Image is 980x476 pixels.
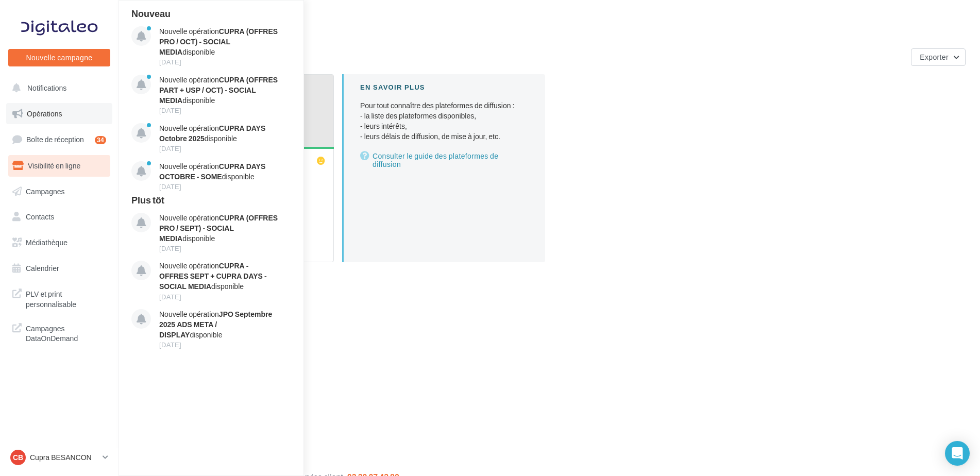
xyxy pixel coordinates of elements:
[360,100,529,142] p: Pour tout connaître des plateformes de diffusion :
[26,287,106,309] span: PLV et print personnalisable
[945,441,970,466] div: Open Intercom Messenger
[6,155,112,177] a: Visibilité en ligne
[26,238,67,247] span: Médiathèque
[26,186,65,195] span: Campagnes
[911,48,966,66] button: Exporter
[26,135,84,144] span: Boîte de réception
[95,136,106,144] div: 34
[6,206,112,228] a: Contacts
[360,111,529,121] li: - la liste des plateformes disponibles,
[6,232,112,253] a: Médiathèque
[920,53,949,61] span: Exporter
[360,131,529,142] li: - leurs délais de diffusion, de mise à jour, etc.
[13,452,23,463] span: CB
[6,258,112,279] a: Calendrier
[8,448,110,467] a: CB Cupra BESANCON
[360,150,529,171] a: Consulter le guide des plateformes de diffusion
[6,317,112,348] a: Campagnes DataOnDemand
[26,212,54,221] span: Contacts
[360,82,529,92] div: En savoir plus
[6,128,112,150] a: Boîte de réception34
[6,283,112,313] a: PLV et print personnalisable
[131,16,968,32] div: Visibilité en ligne
[27,109,62,118] span: Opérations
[360,121,529,131] li: - leurs intérêts,
[6,77,108,99] button: Notifications
[6,103,112,125] a: Opérations
[131,53,907,62] div: 1 point de vente
[8,49,110,66] button: Nouvelle campagne
[26,264,59,273] span: Calendrier
[26,321,106,344] span: Campagnes DataOnDemand
[27,83,66,92] span: Notifications
[6,181,112,202] a: Campagnes
[30,452,98,463] p: Cupra BESANCON
[28,161,80,170] span: Visibilité en ligne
